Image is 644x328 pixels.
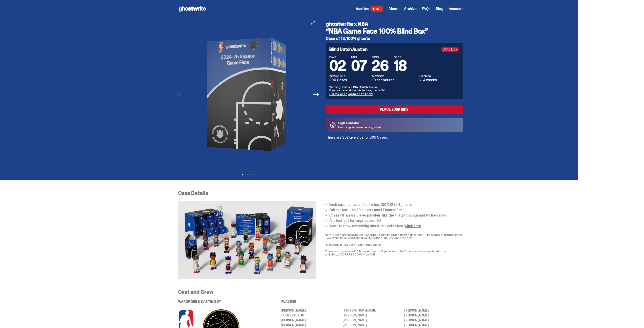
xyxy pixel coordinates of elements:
a: Place your Bids [326,105,463,114]
span: MINS [372,56,388,59]
button: View full-screen [310,20,316,25]
p: Cast and Crew [178,289,463,295]
li: [PERSON_NAME] [404,309,463,312]
a: FAQs [422,7,431,11]
li: [PERSON_NAME] [343,319,401,322]
dd: 10 per person [372,78,417,82]
a: Auction LIVE [356,6,383,12]
span: LIVE [370,6,383,12]
li: [PERSON_NAME] [404,319,463,322]
li: Each case contains 12 blind box 100% (2.75”) ghosts [329,203,463,207]
p: There is a maximum of 10 bids per person. If you want to bid for more cases, reach out to us at . [325,250,463,256]
a: Here's what you need to know [329,92,373,96]
span: c [367,308,369,312]
li: Chase ultra-rare player parallels, like the /10 gold crown and 1/1 fire crown [329,214,463,217]
h4: Blind Dutch Auction [329,47,368,52]
span: 02 [329,57,346,75]
span: Auction [356,7,369,11]
span: 26 [372,57,388,75]
p: Final product may vary from images shown. [325,243,463,246]
span: DAYS [329,56,346,59]
dd: 300 Cases [329,78,370,82]
span: 07 [351,57,366,75]
img: NBA-Hero-1.png [187,18,309,171]
dt: Auction QTY [329,74,370,77]
h4: ghostwrite x NBA [326,21,463,27]
p: WARDROBE & CASTING BY [178,300,269,304]
dd: 2-4 weeks [419,78,459,82]
li: [PERSON_NAME] [281,309,340,312]
div: Blind Box [441,47,459,52]
span: SECS [394,56,407,59]
button: View slide 1 [242,174,243,175]
a: Archive [404,7,417,11]
span: HRS [351,56,366,59]
a: Account [449,7,463,11]
dt: Shipping [419,74,459,77]
p: Case Details [178,190,463,196]
li: [PERSON_NAME] CAIN [343,309,401,312]
h3: “NBA Game Face 100% Blind Box” [326,28,463,35]
a: Blog [436,7,443,11]
li: [PERSON_NAME] [343,324,401,327]
li: [PERSON_NAME] [343,314,401,317]
li: [PERSON_NAME] [404,314,463,317]
li: Full set features 20 players and 1 Famous Fan [329,208,463,212]
li: [PERSON_NAME] [281,324,340,327]
p: PLAYERS [281,300,463,304]
p: Warning: This is a Blind Dutch Auction. If you’ve never done this before, that’s OK. [329,85,459,92]
span: 18 [394,57,407,75]
li: [PERSON_NAME] [404,324,463,327]
button: View slide 4 [250,174,251,175]
p: High Demand [338,121,381,125]
a: Click here [405,224,421,228]
button: View slide 2 [245,174,246,175]
a: About [388,7,399,11]
a: [EMAIL_ADDRESS][DOMAIN_NAME] [328,252,376,256]
p: There are 367 Live Bids for 300 Cases. [326,136,463,139]
li: Want to know everything about this collection? . [329,224,463,228]
button: View slide 5 [253,174,254,175]
h5: Case of 12, 100% ghosts [326,36,463,40]
li: [PERSON_NAME] [281,319,340,322]
dt: Max Bids [372,74,417,77]
li: And look out for surprise inserts! [329,219,463,223]
p: Heads up: bids are coming in hot [338,126,381,129]
button: Next [311,89,321,99]
button: View slide 3 [247,174,249,175]
p: Note: These are "blind boxes”: each box contains a randomized ghost and - like a pack of trading ... [325,233,463,239]
img: NBA-Case-Details.png [178,201,316,279]
li: Cooper Flagg [281,314,340,317]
